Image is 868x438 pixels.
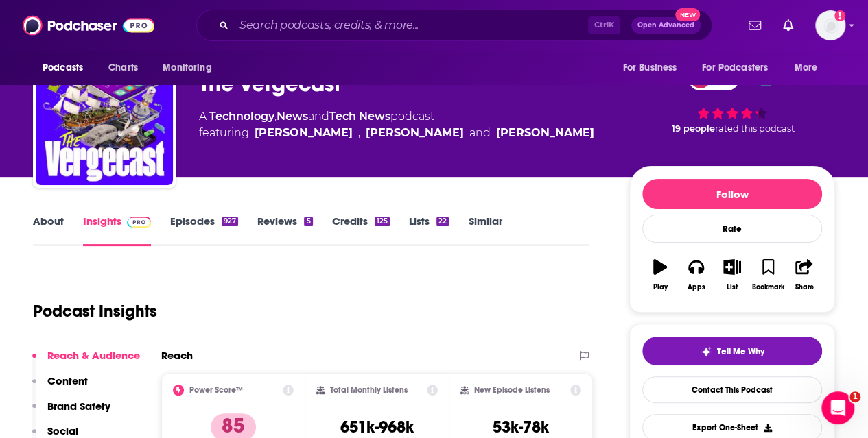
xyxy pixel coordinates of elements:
h2: Power Score™ [189,385,243,395]
span: Podcasts [43,58,83,77]
span: Monitoring [163,58,211,77]
div: Play [653,283,668,291]
h2: New Episode Listens [474,385,550,395]
p: Content [47,374,88,387]
span: Logged in as mindyn [815,10,845,40]
h3: 651k-968k [340,417,414,437]
button: List [714,250,750,300]
span: featuring [199,125,594,141]
a: Show notifications dropdown [777,14,799,37]
span: Charts [108,58,138,77]
button: Play [642,250,678,300]
p: Social [47,424,78,437]
button: open menu [613,55,694,81]
img: Podchaser - Follow, Share and Rate Podcasts [23,12,154,38]
span: Open Advanced [637,22,694,29]
h2: Reach [161,349,193,362]
a: News [277,110,308,123]
div: A podcast [199,108,594,141]
span: More [795,58,818,77]
input: Search podcasts, credits, & more... [234,14,588,36]
div: Bookmark [752,283,784,291]
img: Podchaser Pro [127,217,151,228]
a: Tech News [329,110,390,123]
a: Alex Cranz [496,125,594,141]
div: Rate [642,215,822,243]
span: For Podcasters [702,58,768,77]
span: , [274,110,277,123]
a: Contact This Podcast [642,376,822,403]
p: Reach & Audience [47,349,140,362]
div: 22 [436,217,449,226]
span: 1 [849,391,860,402]
a: InsightsPodchaser Pro [83,215,151,246]
button: Content [32,374,88,400]
span: New [675,8,700,21]
img: The Vergecast [36,48,173,185]
button: open menu [33,55,101,81]
div: Apps [688,283,705,291]
a: Technology [209,110,274,123]
button: Apps [678,250,714,300]
span: and [469,125,491,141]
img: tell me why sparkle [701,346,712,357]
iframe: Intercom live chat [821,391,854,424]
span: rated this podcast [715,123,795,134]
h3: 53k-78k [493,417,549,437]
div: Share [795,283,813,291]
button: Brand Safety [32,400,110,425]
button: Bookmark [750,250,786,300]
button: Open AdvancedNew [631,17,701,34]
span: 19 people [672,123,715,134]
a: Show notifications dropdown [743,14,766,37]
div: Search podcasts, credits, & more... [196,10,712,41]
span: and [308,110,329,123]
h2: Total Monthly Listens [330,385,408,395]
button: Reach & Audience [32,349,140,374]
button: Follow [642,179,822,209]
div: 927 [222,217,238,226]
div: 125 [375,217,390,226]
a: David Pierce [255,125,353,141]
a: Episodes927 [170,215,238,246]
svg: Add a profile image [834,10,845,21]
a: Lists22 [409,215,449,246]
a: Similar [468,215,502,246]
img: User Profile [815,10,845,40]
p: Brand Safety [47,400,110,413]
span: For Business [622,58,677,77]
button: Show profile menu [815,10,845,40]
a: Credits125 [332,215,390,246]
button: open menu [153,55,229,81]
span: Ctrl K [588,16,620,34]
a: Nilay Patel [366,125,464,141]
div: 5 [304,217,312,226]
button: tell me why sparkleTell Me Why [642,337,822,365]
div: List [727,283,738,291]
button: Share [786,250,822,300]
button: open menu [693,55,788,81]
a: About [33,215,64,246]
a: Charts [99,55,146,81]
div: 85 19 peoplerated this podcast [629,58,835,143]
span: , [358,125,360,141]
a: Reviews5 [257,215,312,246]
span: Tell Me Why [717,346,764,357]
button: open menu [785,55,835,81]
h1: Podcast Insights [33,301,157,321]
